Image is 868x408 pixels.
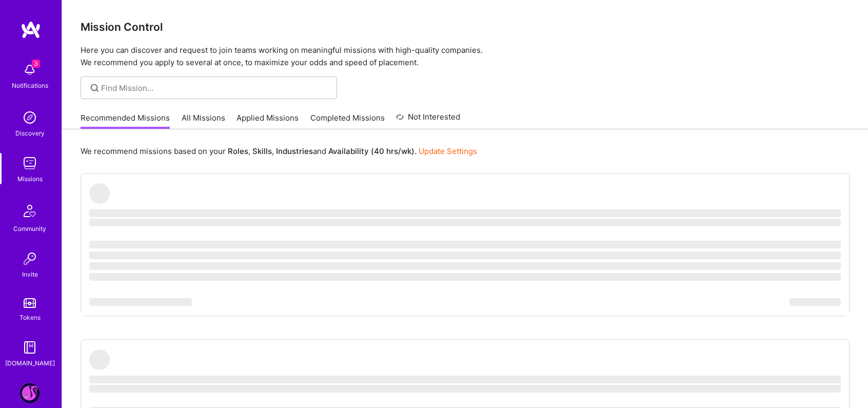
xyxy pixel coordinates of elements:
div: Missions [17,173,43,184]
div: Community [13,223,46,234]
span: 3 [32,60,40,68]
img: guide book [19,337,40,358]
img: Invite [19,248,40,269]
img: tokens [24,298,36,308]
h3: Mission Control [81,21,850,33]
a: All Missions [182,112,225,129]
div: Discovery [15,128,45,139]
div: Invite [22,269,38,280]
a: Update Settings [419,146,477,156]
a: Not Interested [396,111,460,129]
p: Here you can discover and request to join teams working on meaningful missions with high-quality ... [81,44,850,69]
b: Skills [252,146,272,156]
img: discovery [19,107,40,128]
p: We recommend missions based on your , , and . [81,146,477,157]
div: Notifications [12,80,48,91]
a: Recommended Missions [81,112,170,129]
b: Roles [228,146,248,156]
img: Kraken: Delivery and Migration Agentic Platform [19,383,40,403]
input: Find Mission... [101,83,329,93]
img: logo [21,21,41,39]
b: Availability (40 hrs/wk) [328,146,415,156]
a: Applied Missions [236,112,299,129]
img: teamwork [19,153,40,173]
img: bell [19,60,40,80]
div: [DOMAIN_NAME] [5,358,55,368]
img: Community [17,199,42,223]
a: Kraken: Delivery and Migration Agentic Platform [17,383,43,403]
div: Tokens [19,312,41,323]
i: icon SearchGrey [89,82,101,94]
b: Industries [276,146,313,156]
a: Completed Missions [310,112,385,129]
